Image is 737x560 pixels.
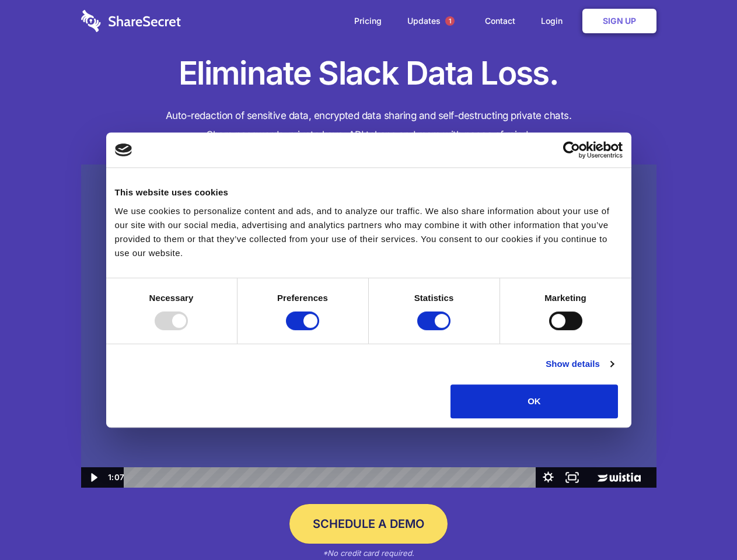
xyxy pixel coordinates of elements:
button: Play Video [81,467,105,488]
strong: Statistics [414,293,454,303]
h1: Eliminate Slack Data Loss. [81,52,656,94]
strong: Necessary [149,293,194,303]
a: Pricing [343,3,393,39]
button: Show settings menu [536,467,560,488]
img: logo-wordmark-white-trans-d4663122ce5f474addd5e946df7df03e33cb6a1c49d2221995e7729f52c070b2.svg [81,10,181,32]
div: This website uses cookies [115,185,623,199]
img: Sharesecret [81,164,656,488]
img: logo [115,143,132,156]
button: Fullscreen [560,467,584,488]
a: Wistia Logo -- Learn More [584,467,656,488]
strong: Preferences [277,293,328,303]
a: Show details [546,357,613,371]
h4: Auto-redaction of sensitive data, encrypted data sharing and self-destructing private chats. Shar... [81,106,656,145]
a: Usercentrics Cookiebot - opens in a new window [521,141,623,159]
a: Schedule a Demo [289,504,448,544]
span: 1 [445,16,455,26]
button: OK [450,384,618,418]
a: Login [529,3,580,39]
a: Contact [473,3,527,39]
strong: Marketing [544,293,586,303]
em: *No credit card required. [323,548,414,558]
a: Sign Up [582,9,656,33]
div: We use cookies to personalize content and ads, and to analyze our traffic. We also share informat... [115,204,623,260]
div: Playbar [133,467,530,488]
